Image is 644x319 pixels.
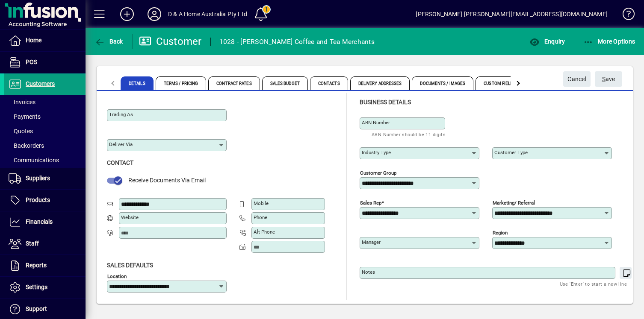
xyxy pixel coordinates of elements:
[9,157,59,164] span: Communications
[26,80,55,87] span: Customers
[128,177,206,184] span: Receive Documents Via Email
[107,262,153,269] span: Sales defaults
[109,111,133,117] mat-label: Trading as
[416,7,608,21] div: [PERSON_NAME] [PERSON_NAME][EMAIL_ADDRESS][DOMAIN_NAME]
[476,76,523,90] span: Custom Fields
[26,262,47,269] span: Reports
[254,229,275,235] mat-label: Alt Phone
[563,71,591,87] button: Cancel
[494,149,528,155] mat-label: Customer type
[26,240,39,247] span: Staff
[4,109,86,124] a: Payments
[583,38,635,45] span: More Options
[350,76,410,90] span: Delivery Addresses
[360,99,411,105] span: Business details
[95,38,123,45] span: Back
[26,37,41,44] span: Home
[113,6,141,22] button: Add
[26,218,53,225] span: Financials
[121,214,139,220] mat-label: Website
[4,52,86,73] a: POS
[9,99,35,105] span: Invoices
[219,35,375,49] div: 1028 - [PERSON_NAME] Coffee and Tea Merchants
[4,30,86,51] a: Home
[92,34,125,49] button: Back
[139,35,202,48] div: Customer
[121,76,154,90] span: Details
[168,7,247,21] div: D & A Home Australia Pty Ltd
[208,76,260,90] span: Contract Rates
[254,200,269,206] mat-label: Mobile
[602,76,606,82] span: S
[412,76,473,90] span: Documents / Images
[4,190,86,211] a: Products
[360,170,396,176] mat-label: Customer group
[616,2,633,29] a: Knowledge Base
[310,76,348,90] span: Contacts
[372,129,446,139] mat-hint: ABN Number should be 11 digits
[107,273,127,279] mat-label: Location
[360,199,381,205] mat-label: Sales rep
[4,153,86,167] a: Communications
[362,149,391,155] mat-label: Industry type
[107,159,133,166] span: Contact
[26,305,47,312] span: Support
[362,239,381,245] mat-label: Manager
[26,59,37,65] span: POS
[4,255,86,276] a: Reports
[4,168,86,189] a: Suppliers
[4,233,86,255] a: Staff
[529,38,565,45] span: Enquiry
[362,120,390,126] mat-label: ABN Number
[86,34,133,49] app-page-header-button: Back
[493,199,535,205] mat-label: Marketing/ Referral
[9,128,33,135] span: Quotes
[26,284,47,290] span: Settings
[26,196,50,203] span: Products
[4,211,86,233] a: Financials
[9,113,41,120] span: Payments
[560,279,627,289] mat-hint: Use 'Enter' to start a new line
[156,76,207,90] span: Terms / Pricing
[493,229,508,235] mat-label: Region
[141,6,168,22] button: Profile
[602,72,615,86] span: ave
[362,269,375,275] mat-label: Notes
[527,34,567,49] button: Enquiry
[262,76,308,90] span: Sales Budget
[4,138,86,153] a: Backorders
[26,175,50,181] span: Suppliers
[9,142,44,149] span: Backorders
[595,71,622,87] button: Save
[4,277,86,298] a: Settings
[567,72,586,86] span: Cancel
[4,95,86,109] a: Invoices
[254,214,267,220] mat-label: Phone
[4,124,86,138] a: Quotes
[581,34,638,49] button: More Options
[109,141,133,147] mat-label: Deliver via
